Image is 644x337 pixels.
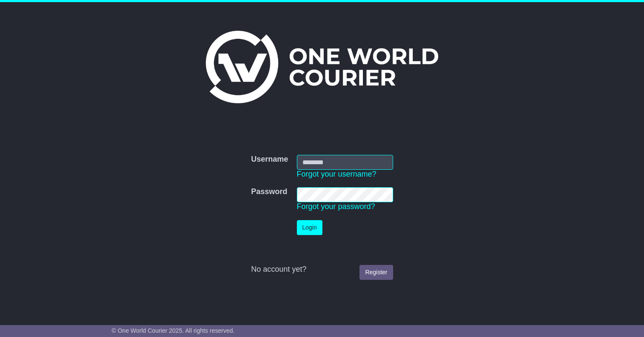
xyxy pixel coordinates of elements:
[251,187,287,197] label: Password
[206,31,438,103] img: One World
[251,155,288,164] label: Username
[297,220,322,235] button: Login
[297,170,377,178] a: Forgot your username?
[112,327,235,334] span: © One World Courier 2025. All rights reserved.
[251,265,393,274] div: No account yet?
[297,202,375,211] a: Forgot your password?
[359,265,393,280] a: Register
